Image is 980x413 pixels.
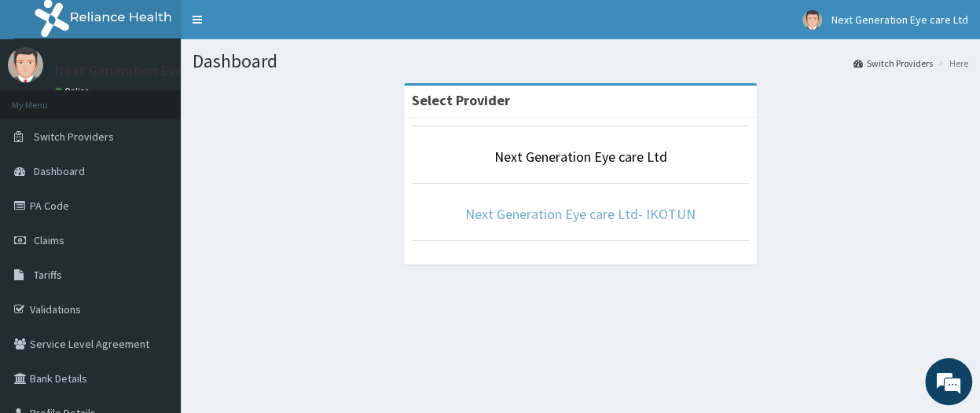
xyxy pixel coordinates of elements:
a: Switch Providers [853,57,933,70]
div: Minimize live chat window [258,8,295,46]
span: Claims [34,233,64,247]
h1: Dashboard [193,51,968,71]
div: Chat with us now [82,88,264,108]
p: Next Generation Eye care Ltd [55,64,237,78]
span: Next Generation Eye care Ltd [831,13,968,27]
img: User Image [802,10,822,30]
a: Online [55,86,93,97]
textarea: Type your message and hit 'Enter' [8,259,299,314]
img: d_794563401_company_1708531726252_794563401 [29,79,64,118]
a: Next Generation Eye care Ltd [494,148,667,166]
li: Here [934,57,968,70]
span: Switch Providers [34,130,114,144]
img: User Image [8,47,43,82]
span: We're online! [91,113,217,272]
strong: Select Provider [412,91,510,109]
span: Tariffs [34,268,62,282]
span: Dashboard [34,164,85,178]
a: Next Generation Eye care Ltd- IKOTUN [465,205,696,223]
